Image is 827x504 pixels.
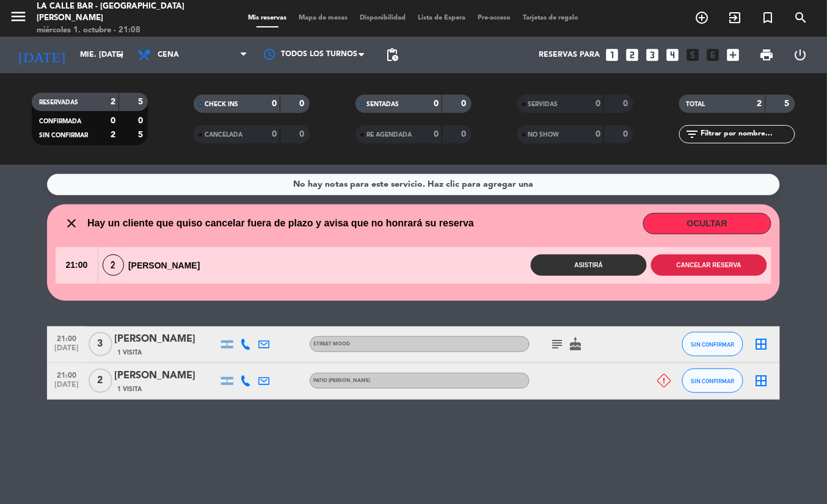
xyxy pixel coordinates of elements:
i: subject [550,337,564,351]
span: 1 Visita [117,384,142,394]
span: 1 Visita [117,348,142,358]
span: Pre-acceso [472,15,517,21]
button: Cancelar reserva [651,254,767,276]
strong: 0 [300,99,307,108]
span: [DATE] [51,344,82,358]
i: power_settings_new [793,48,808,62]
span: SIN CONFIRMAR [691,378,735,384]
span: 2 [103,254,124,276]
span: print [759,48,774,62]
span: CANCELADA [205,132,242,138]
strong: 0 [272,130,277,139]
button: OCULTAR [643,213,771,234]
span: SERVIDAS [528,101,558,107]
span: Cena [158,51,179,59]
strong: 2 [111,98,115,106]
strong: 5 [138,131,145,139]
span: 21:00 [51,331,82,345]
span: Hay un cliente que quiso cancelar fuera de plazo y avisa que no honrará su reserva [87,215,474,231]
strong: 0 [461,130,468,139]
div: [PERSON_NAME] [114,331,218,347]
i: cake [568,337,583,351]
span: Disponibilidad [354,15,412,21]
span: TOTAL [687,101,705,107]
div: La Calle Bar - [GEOGRAPHIC_DATA][PERSON_NAME] [37,1,198,24]
span: 21:00 [56,247,98,284]
i: looks_5 [685,47,701,63]
i: close [64,216,79,231]
span: Mapa de mesas [293,15,354,21]
span: Lista de Espera [412,15,472,21]
span: NO SHOW [528,132,559,138]
span: CHECK INS [205,101,238,107]
span: 2 [89,369,112,393]
span: SIN CONFIRMAR [39,132,88,139]
span: [DATE] [51,381,82,395]
i: border_all [754,337,769,351]
strong: 0 [623,99,630,108]
strong: 5 [785,99,792,108]
span: pending_actions [385,48,399,62]
button: SIN CONFIRMAR [682,369,743,393]
i: add_box [725,47,741,63]
button: Asistirá [531,254,647,276]
div: [PERSON_NAME] [114,368,218,384]
span: RE AGENDADA [366,132,412,138]
i: add_circle_outline [695,10,710,25]
i: arrow_drop_down [114,48,128,62]
span: CONFIRMADA [39,118,81,124]
i: exit_to_app [728,10,743,25]
span: RESERVADAS [39,99,78,106]
div: No hay notas para este servicio. Haz clic para agregar una [294,178,534,192]
span: Mis reservas [242,15,293,21]
span: 21:00 [51,367,82,381]
strong: 5 [138,98,145,106]
input: Filtrar por nombre... [700,128,795,141]
span: 3 [89,332,112,356]
strong: 0 [596,130,600,139]
i: menu [9,7,27,26]
i: search [794,10,809,25]
strong: 0 [461,99,468,108]
strong: 2 [111,131,115,139]
button: menu [9,7,27,30]
i: looks_4 [665,47,680,63]
div: miércoles 1. octubre - 21:08 [37,24,198,37]
strong: 0 [623,130,630,139]
i: looks_3 [644,47,660,63]
i: [DATE] [9,41,74,68]
span: Reservas para [539,51,600,59]
span: Tarjetas de regalo [517,15,585,21]
span: PATIO [PERSON_NAME] [313,378,370,383]
strong: 0 [434,130,439,139]
span: SIN CONFIRMAR [691,341,735,348]
i: turned_in_not [761,10,776,25]
span: SENTADAS [366,101,399,107]
strong: 2 [757,99,762,108]
strong: 0 [596,99,600,108]
i: looks_two [624,47,640,63]
span: STREET MOOD [313,342,350,347]
strong: 0 [111,117,115,125]
i: border_all [754,373,769,388]
strong: 0 [138,117,145,125]
button: SIN CONFIRMAR [682,332,743,356]
i: filter_list [685,127,700,142]
strong: 0 [272,99,277,108]
div: [PERSON_NAME] [98,254,211,276]
i: looks_one [604,47,620,63]
i: looks_6 [705,47,721,63]
strong: 0 [300,130,307,139]
div: LOG OUT [784,37,818,73]
strong: 0 [434,99,439,108]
